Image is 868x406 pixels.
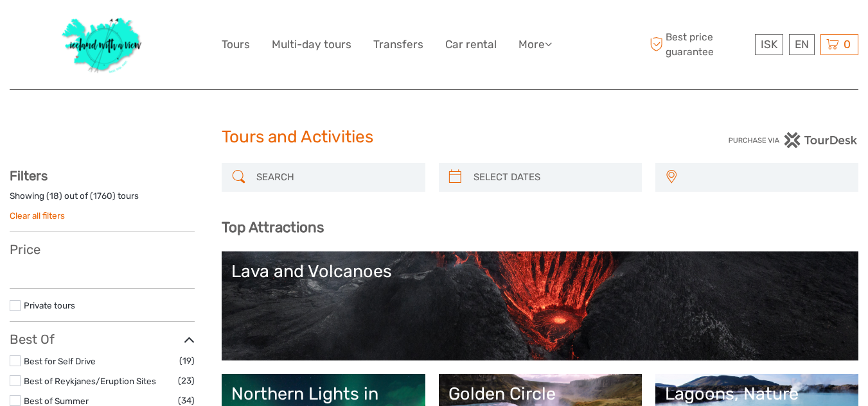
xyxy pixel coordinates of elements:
[842,38,853,51] span: 0
[222,219,324,236] b: Top Attractions
[646,30,752,58] span: Best price guarantee
[761,38,777,51] span: ISK
[93,190,112,202] label: 1760
[10,168,48,183] strong: Filters
[373,35,423,54] a: Transfers
[10,332,195,347] h3: Best Of
[222,35,250,54] a: Tours
[251,166,418,189] input: SEARCH
[10,210,65,221] a: Clear all filters
[24,376,156,386] a: Best of Reykjanes/Eruption Sites
[272,35,351,54] a: Multi-day tours
[24,300,75,310] a: Private tours
[728,132,858,148] img: PurchaseViaTourDesk.png
[518,35,552,54] a: More
[49,190,59,202] label: 18
[24,396,89,406] a: Best of Summer
[222,127,646,148] h1: Tours and Activities
[178,373,195,388] span: (23)
[231,261,849,282] div: Lava and Volcanoes
[231,261,849,351] a: Lava and Volcanoes
[24,356,96,366] a: Best for Self Drive
[445,35,497,54] a: Car rental
[55,10,149,80] img: 1077-ca632067-b948-436b-9c7a-efe9894e108b_logo_big.jpg
[10,242,195,257] h3: Price
[789,34,815,55] div: EN
[468,166,635,189] input: SELECT DATES
[10,190,195,210] div: Showing ( ) out of ( ) tours
[179,353,195,368] span: (19)
[448,384,632,404] div: Golden Circle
